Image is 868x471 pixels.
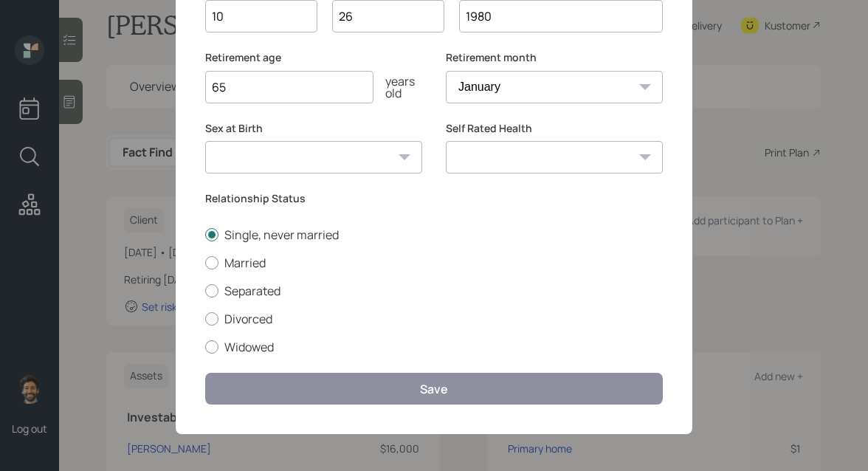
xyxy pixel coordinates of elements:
label: Widowed [205,339,663,355]
div: years old [373,75,422,99]
label: Retirement age [205,50,422,65]
label: Relationship Status [205,191,663,206]
label: Single, never married [205,227,663,243]
label: Separated [205,283,663,299]
label: Divorced [205,311,663,327]
label: Retirement month [446,50,663,65]
div: Save [420,381,448,397]
button: Save [205,373,663,405]
label: Sex at Birth [205,121,422,136]
label: Self Rated Health [446,121,663,136]
label: Married [205,255,663,271]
